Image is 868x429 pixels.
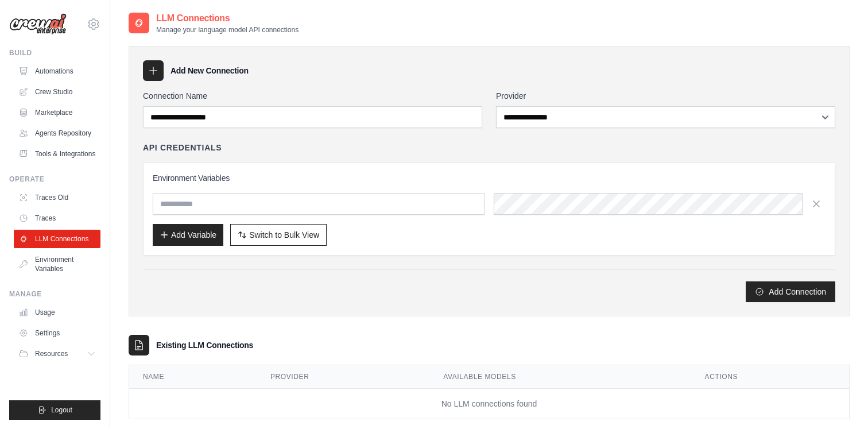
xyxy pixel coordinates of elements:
p: Manage your language model API connections [156,25,299,34]
th: Actions [691,365,849,389]
div: Operate [9,175,100,184]
button: Add Connection [746,281,835,302]
button: Resources [14,345,100,363]
a: Tools & Integrations [14,145,100,163]
span: Resources [35,349,68,358]
th: Provider [257,365,429,389]
a: Usage [14,303,100,322]
div: Build [9,48,100,57]
button: Logout [9,400,100,420]
a: LLM Connections [14,230,100,248]
h3: Add New Connection [170,65,249,76]
button: Add Variable [153,224,223,246]
td: No LLM connections found [129,389,849,419]
a: Settings [14,324,100,342]
h4: API Credentials [143,142,222,153]
a: Marketplace [14,103,100,122]
a: Traces Old [14,188,100,207]
label: Connection Name [143,90,482,102]
a: Automations [14,62,100,80]
a: Crew Studio [14,83,100,101]
a: Agents Repository [14,124,100,142]
h3: Existing LLM Connections [156,339,253,351]
h2: LLM Connections [156,11,299,25]
th: Name [129,365,257,389]
img: Logo [9,13,67,35]
label: Provider [496,90,835,102]
button: Switch to Bulk View [230,224,327,246]
a: Environment Variables [14,250,100,278]
span: Switch to Bulk View [249,229,319,241]
th: Available Models [429,365,691,389]
span: Logout [51,405,72,415]
div: Manage [9,289,100,299]
h3: Environment Variables [153,172,826,184]
a: Traces [14,209,100,227]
